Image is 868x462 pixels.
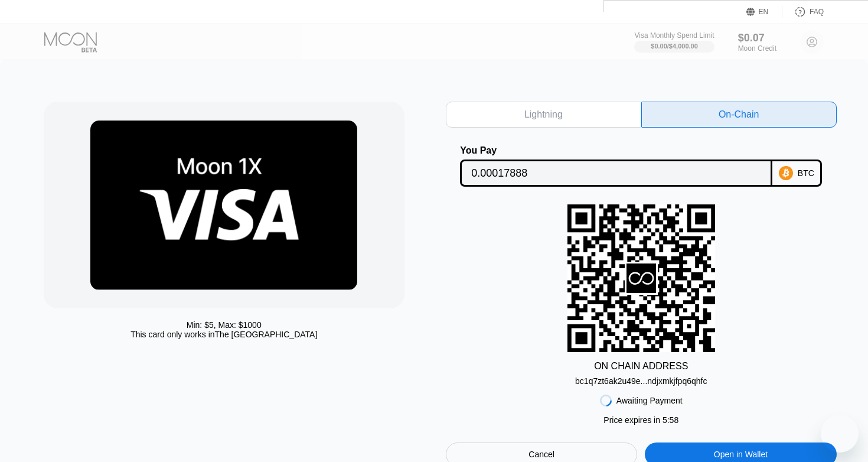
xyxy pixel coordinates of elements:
[810,8,824,16] div: FAQ
[460,145,772,156] div: You Pay
[759,8,769,16] div: EN
[130,330,317,339] div: This card only works in The [GEOGRAPHIC_DATA]
[187,320,262,330] div: Min: $ 5 , Max: $ 1000
[603,415,678,425] div: Price expires in
[634,31,714,53] div: Visa Monthly Spend Limit$0.00/$4,000.00
[575,372,707,386] div: bc1q7zt6ak2u49e...ndjxmkjfpq6qhfc
[651,43,698,50] div: $0.00 / $4,000.00
[782,6,824,18] div: FAQ
[714,449,768,460] div: Open in Wallet
[746,6,782,18] div: EN
[616,396,683,405] div: Awaiting Payment
[575,376,707,386] div: bc1q7zt6ak2u49e...ndjxmkjfpq6qhfc
[446,145,837,187] div: You PayBTC
[641,102,837,128] div: On-Chain
[821,415,859,453] iframe: Button to launch messaging window
[798,168,814,178] div: BTC
[528,449,554,460] div: Cancel
[594,361,688,372] div: ON CHAIN ADDRESS
[719,109,759,121] div: On-Chain
[446,102,641,128] div: Lightning
[634,31,714,40] div: Visa Monthly Spend Limit
[663,415,678,425] span: 5 : 58
[524,109,563,121] div: Lightning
